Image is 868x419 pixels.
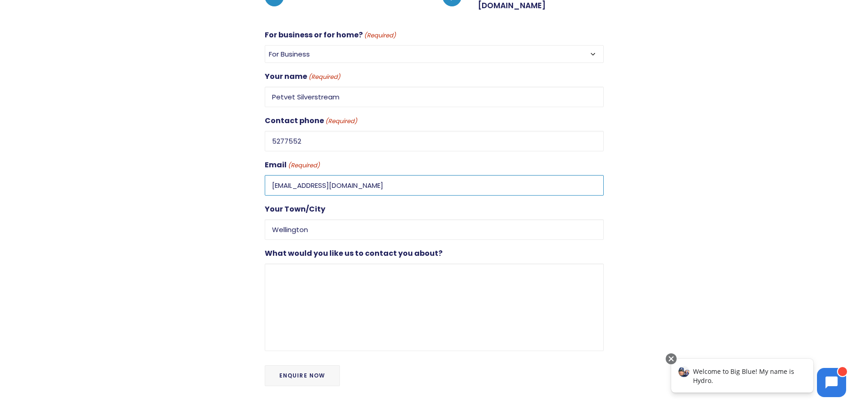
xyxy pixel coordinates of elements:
label: For business or for home? [265,29,396,41]
span: (Required) [363,31,396,41]
span: (Required) [308,72,340,83]
span: (Required) [324,116,357,127]
label: Your Town/City [265,203,325,216]
label: Email [265,159,320,171]
label: Your name [265,70,340,83]
label: What would you like us to contact you about? [265,247,442,260]
iframe: Chatbot [662,352,855,406]
input: Enquire Now [265,365,340,386]
span: (Required) [287,160,320,171]
label: Contact phone [265,114,357,127]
